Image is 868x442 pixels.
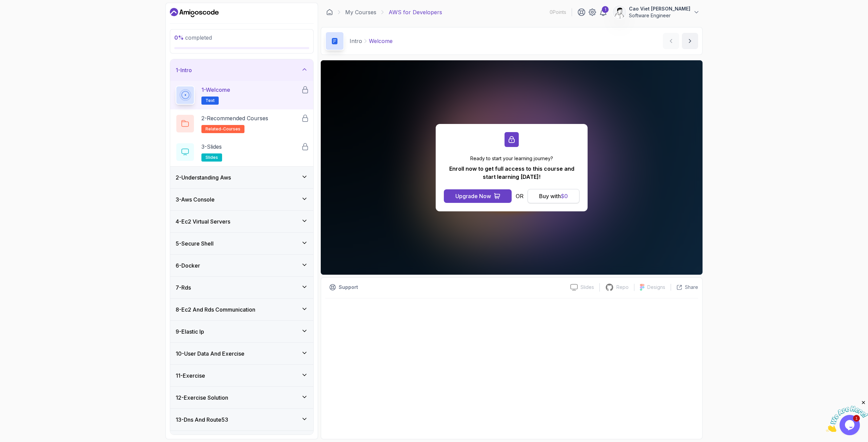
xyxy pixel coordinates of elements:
[444,165,579,181] p: Enroll now to get full access to this course and start learning [DATE]!
[201,86,230,94] p: 1 - Welcome
[550,9,566,16] p: 0 Points
[345,8,376,16] a: My Courses
[613,6,626,19] img: user profile image
[170,233,313,254] button: 5-Secure Shell
[561,193,568,199] span: $ 0
[170,277,313,298] button: 7-Rds
[528,189,579,203] button: Buy with$0
[326,9,333,16] a: Dashboard
[444,155,579,162] p: Ready to start your learning journey?
[369,37,393,45] p: Welcome
[339,284,358,291] p: Support
[201,143,222,151] p: 3 - Slides
[685,284,698,291] p: Share
[682,33,698,49] button: next content
[170,365,313,386] button: 11-Exercise
[647,284,665,291] p: Designs
[170,255,313,276] button: 6-Docker
[176,350,244,358] h3: 10 - User Data And Exercise
[176,306,255,314] h3: 8 - Ec2 And Rds Communication
[350,37,362,45] p: Intro
[205,126,240,132] span: related-courses
[170,409,313,430] button: 13-Dns And Route53
[599,8,607,16] a: 1
[176,283,191,292] h3: 7 - Rds
[170,189,313,210] button: 3-Aws Console
[176,394,228,402] h3: 12 - Exercise Solution
[176,66,192,74] h3: 1 - Intro
[516,192,524,200] p: OR
[170,321,313,342] button: 9-Elastic Ip
[170,59,313,81] button: 1-Intro
[602,6,609,13] div: 1
[176,195,215,204] h3: 3 - Aws Console
[629,12,690,19] p: Software Engineer
[176,114,308,133] button: 2-Recommended Coursesrelated-courses
[176,328,204,336] h3: 9 - Elastic Ip
[176,217,230,226] h3: 4 - Ec2 Virtual Servers
[170,167,313,188] button: 2-Understanding Aws
[616,284,629,291] p: Repo
[176,239,214,248] h3: 5 - Secure Shell
[663,33,679,49] button: previous content
[201,114,268,122] p: 2 - Recommended Courses
[170,211,313,232] button: 4-Ec2 Virtual Servers
[170,387,313,408] button: 12-Exercise Solution
[170,299,313,320] button: 8-Ec2 And Rds Communication
[613,5,700,19] button: user profile imageCao Viet [PERSON_NAME]Software Engineer
[174,34,212,41] span: completed
[629,5,690,12] p: Cao Viet [PERSON_NAME]
[176,261,200,270] h3: 6 - Docker
[389,8,442,16] p: AWS for Developers
[539,192,568,200] div: Buy with
[170,7,219,18] a: Dashboard
[176,372,205,380] h3: 11 - Exercise
[455,192,491,200] div: Upgrade Now
[176,143,308,162] button: 3-Slidesslides
[444,189,512,203] button: Upgrade Now
[580,284,594,291] p: Slides
[205,98,215,103] span: Text
[170,343,313,364] button: 10-User Data And Exercise
[174,34,184,41] span: 0 %
[176,416,228,424] h3: 13 - Dns And Route53
[176,173,231,182] h3: 2 - Understanding Aws
[176,86,308,105] button: 1-WelcomeText
[671,284,698,291] button: Share
[325,282,362,293] button: Support button
[826,400,868,432] iframe: chat widget
[205,155,218,160] span: slides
